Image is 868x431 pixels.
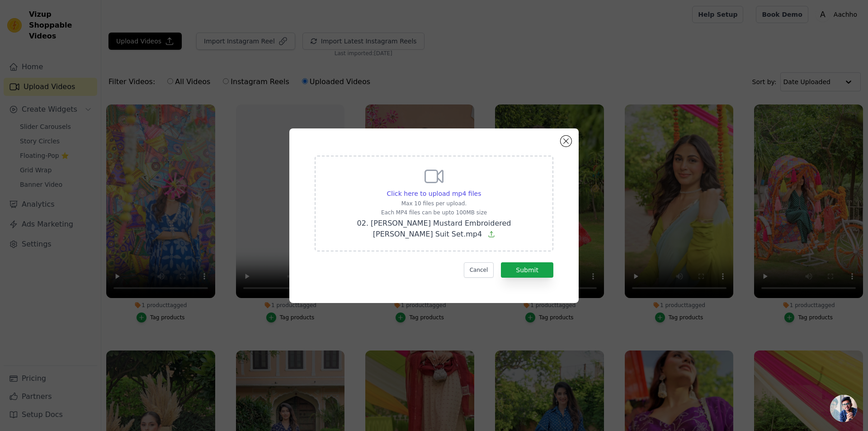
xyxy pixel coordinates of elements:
[326,209,542,216] p: Each MP4 files can be upto 100MB size
[357,219,511,238] span: 02. [PERSON_NAME] Mustard Embroidered [PERSON_NAME] Suit Set.mp4
[501,262,553,278] button: Submit
[464,262,494,278] button: Cancel
[561,136,571,147] button: Close modal
[830,395,857,422] a: Open chat
[387,190,481,197] span: Click here to upload mp4 files
[326,200,542,207] p: Max 10 files per upload.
